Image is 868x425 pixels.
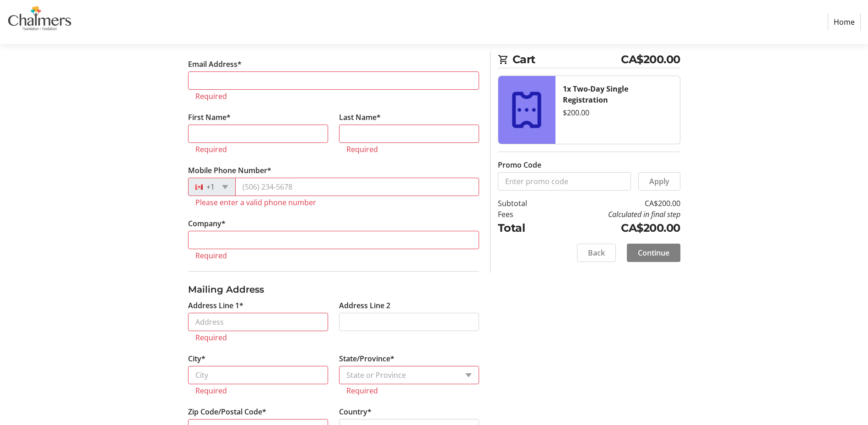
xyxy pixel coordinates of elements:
[195,145,321,154] tr-error: Required
[550,209,680,220] td: Calculated in final step
[638,172,680,191] button: Apply
[339,406,372,417] label: Country*
[188,283,479,296] h3: Mailing Address
[195,198,472,207] tr-error: Please enter a valid phone number
[339,300,390,311] label: Address Line 2
[498,198,550,209] td: Subtotal
[188,406,266,417] label: Zip Code/Postal Code*
[621,51,680,68] span: CA$200.00
[188,313,328,331] input: Address
[188,366,328,384] input: City
[188,300,243,311] label: Address Line 1*
[588,247,605,258] span: Back
[188,112,231,123] label: First Name*
[346,386,472,395] tr-error: Required
[195,92,472,101] tr-error: Required
[498,159,541,170] label: Promo Code
[550,198,680,209] td: CA$200.00
[235,178,479,196] input: (506) 234-5678
[195,251,472,260] tr-error: Required
[498,172,631,191] input: Enter promo code
[346,145,472,154] tr-error: Required
[512,51,621,68] span: Cart
[828,13,861,31] a: Home
[7,4,72,40] img: Chalmers Foundation's Logo
[563,107,673,118] div: $200.00
[577,244,616,262] button: Back
[498,209,550,220] td: Fees
[649,176,669,187] span: Apply
[188,218,226,229] label: Company *
[550,220,680,236] td: CA$200.00
[339,353,394,364] label: State/Province*
[195,333,321,342] tr-error: Required
[188,165,271,176] label: Mobile Phone Number*
[188,59,242,70] label: Email Address*
[195,386,321,395] tr-error: Required
[627,244,680,262] button: Continue
[563,84,628,105] strong: 1x Two-Day Single Registration
[498,220,550,236] td: Total
[188,353,205,364] label: City*
[339,112,381,123] label: Last Name*
[638,247,669,258] span: Continue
